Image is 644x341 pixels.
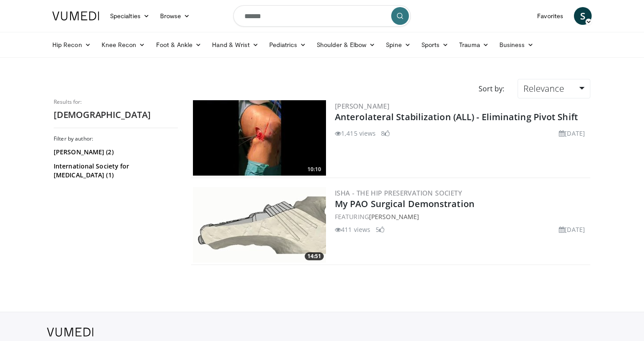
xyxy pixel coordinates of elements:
img: VuMedi Logo [47,328,94,337]
a: [PERSON_NAME] [335,102,389,110]
li: [DATE] [559,225,585,234]
a: 10:10 [193,100,326,176]
a: Trauma [454,36,494,54]
h3: Filter by author: [54,135,178,142]
a: Hand & Wrist [207,36,264,54]
img: VuMedi Logo [52,12,99,20]
a: Pediatrics [264,36,311,54]
a: [PERSON_NAME] [369,212,419,221]
a: ISHA - The Hip Preservation Society [335,188,462,197]
li: 8 [381,129,390,138]
a: Browse [155,7,196,25]
a: Sports [416,36,454,54]
li: 1,415 views [335,129,376,138]
a: Specialties [105,7,155,25]
img: d7f511e5-80bb-4b40-9d42-666a433485d1.300x170_q85_crop-smart_upscale.jpg [193,187,326,263]
div: FEATURING [335,212,589,221]
a: Shoulder & Elbow [311,36,381,54]
a: Spine [381,36,416,54]
h2: [DEMOGRAPHIC_DATA] [54,109,178,121]
span: Relevance [523,82,564,94]
a: Relevance [518,79,590,98]
a: International Society for [MEDICAL_DATA] (1) [54,162,176,180]
img: e93af8bd-e562-4633-9ab2-6a84ed8c89a4.300x170_q85_crop-smart_upscale.jpg [193,100,326,176]
input: Search topics, interventions [233,5,411,27]
a: My PAO Surgical Demonstration [335,198,475,210]
a: [PERSON_NAME] (2) [54,148,176,157]
a: Knee Recon [96,36,151,54]
span: 14:51 [305,252,324,260]
div: Sort by: [472,79,511,98]
li: 5 [376,225,385,234]
a: 14:51 [193,187,326,263]
li: [DATE] [559,129,585,138]
a: Hip Recon [47,36,96,54]
a: Favorites [532,7,569,25]
span: 10:10 [305,165,324,173]
a: S [574,7,592,25]
a: Anterolateral Stabilization (ALL) - Eliminating Pivot Shift [335,111,578,123]
li: 411 views [335,225,370,234]
a: Foot & Ankle [151,36,207,54]
p: Results for: [54,98,178,106]
a: Business [494,36,539,54]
